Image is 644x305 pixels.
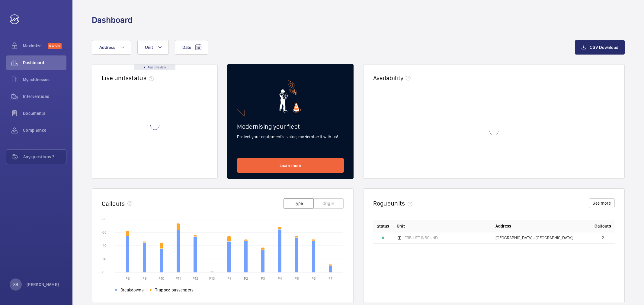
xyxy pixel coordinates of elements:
[48,43,62,49] span: Discover
[175,40,208,55] button: Date
[328,276,332,281] text: P7
[193,276,198,281] text: P12
[102,74,156,82] h2: Live units
[102,217,107,221] text: 80
[102,244,107,248] text: 40
[126,276,130,281] text: P8
[397,223,405,229] span: Unit
[261,276,265,281] text: P3
[284,198,314,209] button: Type
[23,154,66,160] span: Any questions ?
[237,123,344,130] h2: Modernising your fleet
[279,80,301,113] img: marketing-card.svg
[405,236,438,240] span: FRE-LIFT INBOUND
[155,287,194,293] span: Trapped passengers
[23,77,66,83] span: My addresses
[373,74,404,82] h2: Availability
[23,127,66,133] span: Compliance
[102,230,107,234] text: 60
[209,276,215,281] text: P13
[143,276,147,281] text: P9
[313,198,344,209] button: Origin
[602,236,604,240] span: 2
[312,276,316,281] text: P6
[182,45,191,50] span: Date
[227,276,231,281] text: P1
[13,281,18,288] p: SB
[594,223,611,229] span: Callouts
[129,74,156,82] span: status
[589,198,615,208] button: See more
[23,43,48,49] span: Maximize
[134,64,175,70] div: Real time data
[495,236,573,240] span: [GEOGRAPHIC_DATA] - [GEOGRAPHIC_DATA],
[495,223,511,229] span: Address
[27,281,59,288] p: [PERSON_NAME]
[92,14,133,26] h1: Dashboard
[244,276,248,281] text: P2
[159,276,164,281] text: P10
[575,40,625,55] button: CSV Download
[137,40,169,55] button: Unit
[23,93,66,99] span: Interventions
[377,223,389,229] p: Status
[120,287,144,293] span: Breakdowns
[237,134,344,140] p: Protect your equipment's value, modernise it with us!
[92,40,131,55] button: Address
[102,257,106,261] text: 20
[99,45,115,50] span: Address
[590,45,618,50] span: CSV Download
[278,276,282,281] text: P4
[102,200,125,207] h2: Callouts
[391,200,415,207] span: units
[102,270,104,274] text: 0
[145,45,153,50] span: Unit
[23,60,66,66] span: Dashboard
[237,158,344,173] a: Learn more
[23,110,66,116] span: Documents
[176,276,181,281] text: P11
[295,276,299,281] text: P5
[373,200,415,207] h2: Rogue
